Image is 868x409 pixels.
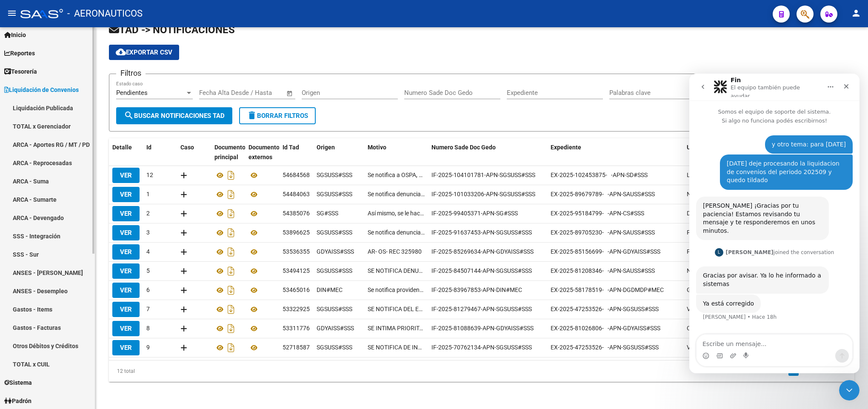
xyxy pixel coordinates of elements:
[112,244,140,260] button: VER
[283,267,310,274] span: 53494125
[112,187,140,202] button: VER
[687,172,721,178] span: LADOMAITIS
[226,188,237,201] i: Descargar documento
[116,107,232,124] button: Buscar Notificaciones TAD
[112,206,140,221] button: VER
[687,344,713,351] span: VASHKAR
[551,210,644,217] span: EX-2025-95184799- -APN-CS#SSS
[551,286,664,293] span: EX-2025-58178519- -APN-DGDMDP#MEC
[551,267,655,274] span: EX-2025-81208346- -APN-SAUSS#SSS
[120,325,132,332] span: VER
[180,144,194,151] span: Caso
[109,45,179,60] button: Exportar CSV
[279,138,313,166] datatable-header-cell: Id Tad
[146,229,150,236] span: 3
[283,191,310,197] span: 54484063
[689,74,859,373] iframe: Intercom live chat
[120,191,132,198] span: VER
[226,283,237,297] i: Descargar documento
[770,366,786,376] a: go to previous page
[851,8,861,18] mat-icon: person
[283,144,299,151] span: Id Tad
[551,229,655,236] span: EX-2025-89705230- -APN-SAUSS#SSS
[226,245,237,259] i: Descargar documento
[112,321,140,336] button: VER
[431,210,518,217] span: IF-2025-99405371-APN-SG#SSS
[226,169,237,182] i: Descargar documento
[226,341,237,355] i: Descargar documento
[67,4,143,23] span: - AERONAUTICOS
[683,138,747,166] datatable-header-cell: Usuario TAD
[112,168,140,183] button: VER
[146,267,150,274] span: 5
[687,191,712,197] span: NSIRELLI
[428,138,547,166] datatable-header-cell: Numero Sade Doc Gedo
[431,248,534,255] span: IF-2025-85269634-APN-GDYAISS#SSS
[313,138,364,166] datatable-header-cell: Origen
[177,138,211,166] datatable-header-cell: Caso
[283,325,310,332] span: 53311776
[116,47,126,57] mat-icon: cloud_download
[687,248,725,255] span: PCONSTANSO
[814,366,830,376] a: go to next page
[368,343,425,352] span: SE NOTIFICA DE INFORME DE READECUACION.
[368,189,425,199] span: Se notifica denuncia realizada por el afiliado CUIL 20-17264885-2 por motivo ATENCION INTEGRAL PL...
[368,228,425,237] span: Se notifica denuncia realizada por la af. [PERSON_NAME] [PERSON_NAME] CUIL 27236490616 por motivo...
[839,380,859,400] iframe: Intercom live chat
[239,107,316,124] button: Borrar Filtros
[146,172,153,178] span: 12
[551,325,660,332] span: EX-2025-81026806- -APN-GDYAISS#SSS
[687,286,721,293] span: GAPETRONE
[317,306,352,312] span: SGSUSS#SSS
[317,210,338,217] span: SG#SSS
[226,264,237,278] i: Descargar documento
[368,209,425,218] span: Así mismo, se le hace saber que toda presentación deberá ser remitida vía Plataforma “Trámites a ...
[116,49,172,56] span: Exportar CSV
[226,303,237,316] i: Descargar documento
[146,144,151,151] span: Id
[285,89,295,98] button: Open calendar
[687,229,708,236] span: PPREITI
[551,248,660,255] span: EX-2025-85156699- -APN-GDYAISS#SSS
[4,30,26,40] span: Inicio
[245,138,279,166] datatable-header-cell: Documentos externos
[120,229,132,237] span: VER
[116,67,146,79] h3: Filtros
[4,396,31,406] span: Padrón
[211,138,245,166] datatable-header-cell: Documento principal
[368,323,425,333] span: SE INTIMA PRIORITARIAMENTE PARA QUE EN EL PLAZO ESTIPULADO EN INFORME 81085933 SE PROCEDA A LA PR...
[547,138,683,166] datatable-header-cell: Expediente
[120,286,132,294] span: VER
[283,229,310,236] span: 53896625
[4,67,37,76] span: Tesorería
[146,248,150,255] span: 4
[120,306,132,313] span: VER
[199,89,234,97] input: Fecha inicio
[112,340,140,355] button: VER
[120,172,132,179] span: VER
[146,344,150,351] span: 9
[368,170,425,180] span: Se notifica a OSPA, denuncia realizada por la afiliada [PERSON_NAME] dado que le niega la cobertu...
[283,210,310,217] span: 54385076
